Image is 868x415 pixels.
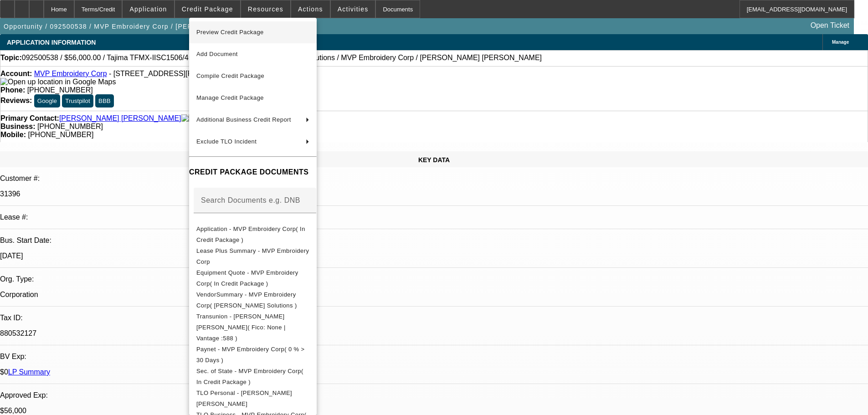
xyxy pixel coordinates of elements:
span: Sec. of State - MVP Embroidery Corp( In Credit Package ) [196,368,303,385]
span: Add Document [196,51,238,57]
span: Exclude TLO Incident [196,138,257,145]
mat-label: Search Documents e.g. DNB [201,196,300,204]
span: Lease Plus Summary - MVP Embroidery Corp [196,247,309,265]
span: TLO Personal - [PERSON_NAME] [PERSON_NAME] [196,389,292,407]
span: Equipment Quote - MVP Embroidery Corp( In Credit Package ) [196,269,298,287]
button: TLO Personal - Valladares Diaz, Vilma [189,388,317,410]
button: Sec. of State - MVP Embroidery Corp( In Credit Package ) [189,366,317,388]
button: VendorSummary - MVP Embroidery Corp( Hirsch Solutions ) [189,289,317,311]
button: Transunion - Valladares Diaz, Vilma( Fico: None | Vantage :588 ) [189,311,317,344]
button: Lease Plus Summary - MVP Embroidery Corp [189,246,317,267]
button: Paynet - MVP Embroidery Corp( 0 % > 30 Days ) [189,344,317,366]
span: Compile Credit Package [196,72,264,79]
span: VendorSummary - MVP Embroidery Corp( [PERSON_NAME] Solutions ) [196,291,297,309]
span: Preview Credit Package [196,29,264,36]
span: Application - MVP Embroidery Corp( In Credit Package ) [196,225,305,243]
button: Application - MVP Embroidery Corp( In Credit Package ) [189,224,317,246]
button: Equipment Quote - MVP Embroidery Corp( In Credit Package ) [189,267,317,289]
span: Paynet - MVP Embroidery Corp( 0 % > 30 Days ) [196,346,305,364]
span: Transunion - [PERSON_NAME] [PERSON_NAME]( Fico: None | Vantage :588 ) [196,313,286,342]
h4: CREDIT PACKAGE DOCUMENTS [189,167,317,178]
span: Additional Business Credit Report [196,116,291,123]
span: Manage Credit Package [196,94,264,101]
